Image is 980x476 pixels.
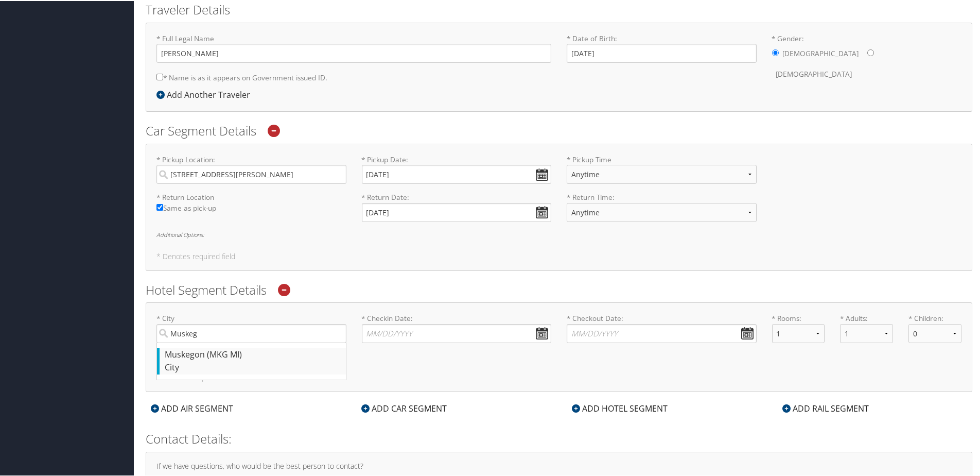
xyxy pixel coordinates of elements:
[146,280,972,298] h2: Hotel Segment Details
[908,312,961,322] label: * Children:
[156,373,961,380] h5: * Denotes required field
[567,401,673,414] div: ADD HOTEL SEGMENT
[156,191,346,201] label: * Return Location
[156,462,961,469] h4: If we have questions, who would be the best person to contact?
[156,32,551,62] label: * Full Legal Name
[772,312,825,322] label: * Rooms:
[362,191,552,220] label: * Return Date:
[165,347,341,361] div: Muskegon (MKG MI)
[567,202,757,221] select: * Return Time:
[776,63,852,83] label: [DEMOGRAPHIC_DATA]
[156,203,163,210] input: Same as pick-up
[840,312,893,322] label: * Adults:
[567,43,757,62] input: * Date of Birth:
[356,401,452,414] div: ADD CAR SEGMENT
[567,191,757,229] label: * Return Time:
[567,154,757,191] label: * Pickup Time
[146,401,238,414] div: ADD AIR SEGMENT
[165,360,341,373] div: City
[772,32,962,83] label: * Gender:
[362,312,552,342] label: * Checkin Date:
[156,352,961,358] h6: Additional Options:
[567,164,757,183] select: * Pickup Time
[362,323,552,342] input: * Checkin Date:
[777,401,874,414] div: ADD RAIL SEGMENT
[362,154,552,183] label: * Pickup Date:
[783,43,859,62] label: [DEMOGRAPHIC_DATA]
[867,48,874,55] input: * Gender:[DEMOGRAPHIC_DATA][DEMOGRAPHIC_DATA]
[156,231,961,236] h6: Additional Options:
[567,323,757,342] input: * Checkout Date:
[146,121,972,139] h2: Car Segment Details
[567,32,757,62] label: * Date of Birth:
[156,67,327,86] label: * Name is as it appears on Government issued ID.
[156,73,163,79] input: * Name is as it appears on Government issued ID.
[156,43,551,62] input: * Full Legal Name
[156,202,346,218] label: Same as pick-up
[156,323,346,342] input: Muskegon (MKG MI)City
[362,202,552,221] input: * Return Date:
[362,164,552,183] input: * Pickup Date:
[567,312,757,342] label: * Checkout Date:
[146,429,972,447] h2: Contact Details:
[156,154,346,183] label: * Pickup Location:
[156,312,346,342] label: * City
[156,88,255,100] div: Add Another Traveler
[772,48,779,55] input: * Gender:[DEMOGRAPHIC_DATA][DEMOGRAPHIC_DATA]
[156,252,961,259] h5: * Denotes required field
